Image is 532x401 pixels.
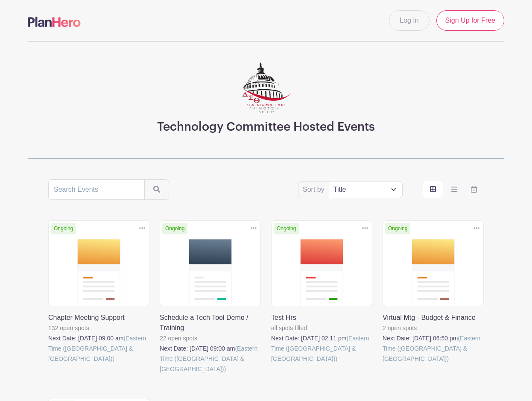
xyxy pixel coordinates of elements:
img: logo-507f7623f17ff9eddc593b1ce0a138ce2505c220e1c5a4e2b4648c50719b7d32.svg [28,17,81,27]
a: Log In [389,10,429,31]
div: order and view [423,181,484,198]
h3: Technology Committee Hosted Events [157,120,375,135]
label: Sort by [303,184,327,195]
a: Sign Up for Free [436,10,504,31]
input: Search Events [48,179,145,200]
img: WDCAC%20Logo%20Small.png [240,62,292,113]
